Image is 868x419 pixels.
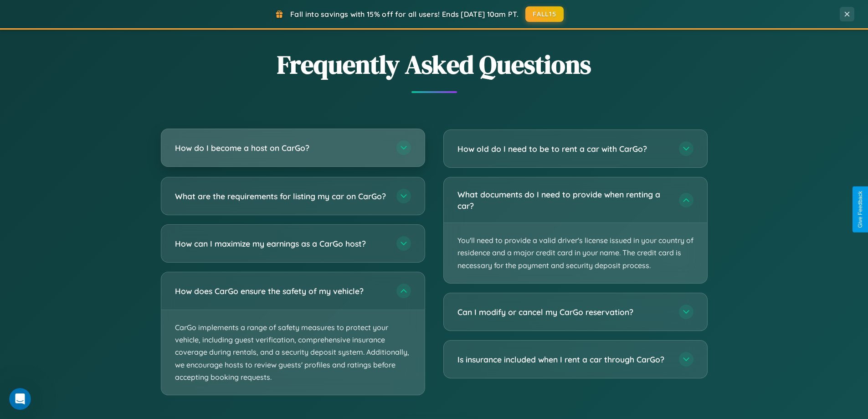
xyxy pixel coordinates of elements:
div: Give Feedback [857,191,863,228]
h3: How old do I need to be to rent a car with CarGo? [457,143,670,155]
h3: How do I become a host on CarGo? [175,142,387,154]
h3: Can I modify or cancel my CarGo reservation? [457,306,670,318]
button: FALL15 [525,6,564,22]
h2: Frequently Asked Questions [161,47,708,82]
p: CarGo implements a range of safety measures to protect your vehicle, including guest verification... [161,310,425,395]
h3: What documents do I need to provide when renting a car? [457,189,670,211]
p: You'll need to provide a valid driver's license issued in your country of residence and a major c... [444,223,707,283]
h3: Is insurance included when I rent a car through CarGo? [457,354,670,365]
h3: How does CarGo ensure the safety of my vehicle? [175,285,387,297]
span: Fall into savings with 15% off for all users! Ends [DATE] 10am PT. [290,10,519,19]
h3: How can I maximize my earnings as a CarGo host? [175,238,387,249]
h3: What are the requirements for listing my car on CarGo? [175,191,387,202]
iframe: Intercom live chat [9,388,31,410]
